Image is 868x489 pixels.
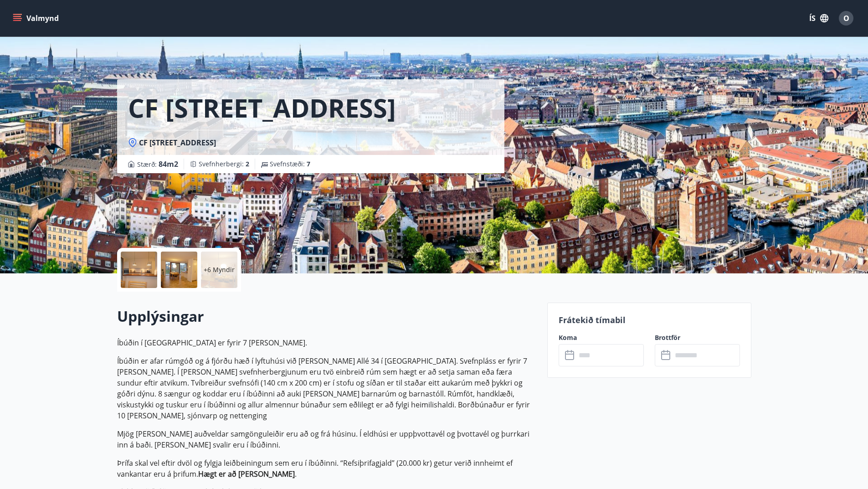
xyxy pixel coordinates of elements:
[204,265,235,274] p: +6 Myndir
[559,314,740,326] p: Frátekið tímabil
[270,160,310,169] span: Svefnstæði :
[559,333,644,342] label: Koma
[139,138,216,148] span: CF [STREET_ADDRESS]
[198,469,295,479] strong: Hægt er að [PERSON_NAME]
[804,10,833,26] button: ÍS
[307,160,310,168] span: 7
[159,159,178,169] span: 84 m2
[843,13,849,23] span: O
[137,159,178,170] span: Stærð :
[117,355,536,421] p: Íbúðin er afar rúmgóð og á fjórðu hæð í lyftuhúsi við [PERSON_NAME] Allé 34 í [GEOGRAPHIC_DATA]. ...
[117,428,536,450] p: Mjög [PERSON_NAME] auðveldar samgönguleiðir eru að og frá húsinu. Í eldhúsi er uppþvottavél og þv...
[117,337,536,348] p: Íbúðin í [GEOGRAPHIC_DATA] er fyrir 7 [PERSON_NAME].
[655,333,740,342] label: Brottför
[246,160,249,168] span: 2
[199,160,249,169] span: Svefnherbergi :
[117,306,536,326] h2: Upplýsingar
[128,90,396,125] h1: CF [STREET_ADDRESS]
[835,7,857,29] button: O
[117,458,536,479] p: Þrífa skal vel eftir dvöl og fylgja leiðbeiningum sem eru í íbúðinni. “Refsiþrifagjald” (20.000 k...
[11,10,62,26] button: menu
